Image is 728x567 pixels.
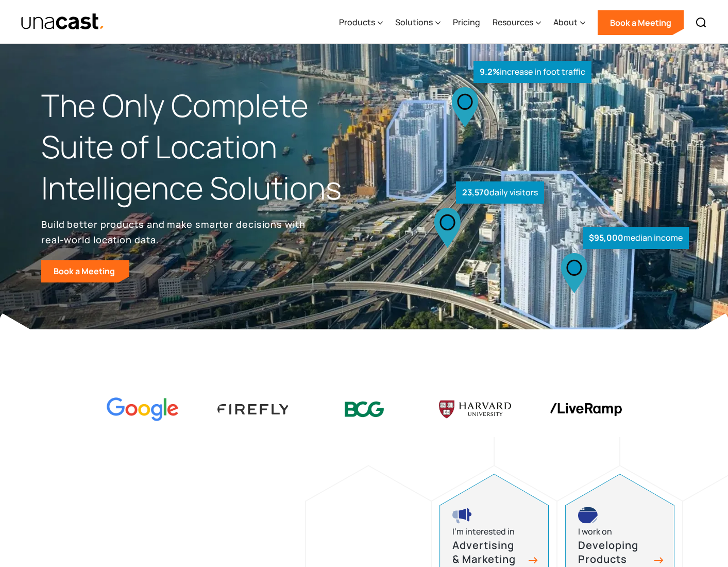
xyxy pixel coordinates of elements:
[41,216,309,247] p: Build better products and make smarter decisions with real-world location data.
[41,260,129,282] a: Book a Meeting
[328,395,400,424] img: BCG logo
[395,2,441,44] div: Solutions
[578,507,598,524] img: developing products icon
[339,2,383,44] div: Products
[453,2,480,44] a: Pricing
[480,66,500,77] strong: 9.2%
[553,16,578,28] div: About
[452,539,524,566] h3: Advertising & Marketing
[462,187,489,198] strong: 23,570
[217,404,290,414] img: Firefly Advertising logo
[553,2,585,44] div: About
[550,403,622,416] img: liveramp logo
[452,507,472,524] img: advertising and marketing icon
[598,10,684,35] a: Book a Meeting
[452,525,515,539] div: I’m interested in
[395,16,433,28] div: Solutions
[456,181,544,204] div: daily visitors
[107,397,179,422] img: Google logo Color
[493,2,541,44] div: Resources
[578,539,650,566] h3: Developing Products
[578,525,612,539] div: I work on
[339,16,375,28] div: Products
[439,397,511,422] img: Harvard U logo
[493,16,533,28] div: Resources
[589,232,623,243] strong: $95,000
[695,16,707,29] img: Search icon
[21,13,105,31] img: Unacast text logo
[21,13,105,31] a: home
[473,61,591,83] div: increase in foot traffic
[583,227,689,249] div: median income
[41,85,364,208] h1: The Only Complete Suite of Location Intelligence Solutions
